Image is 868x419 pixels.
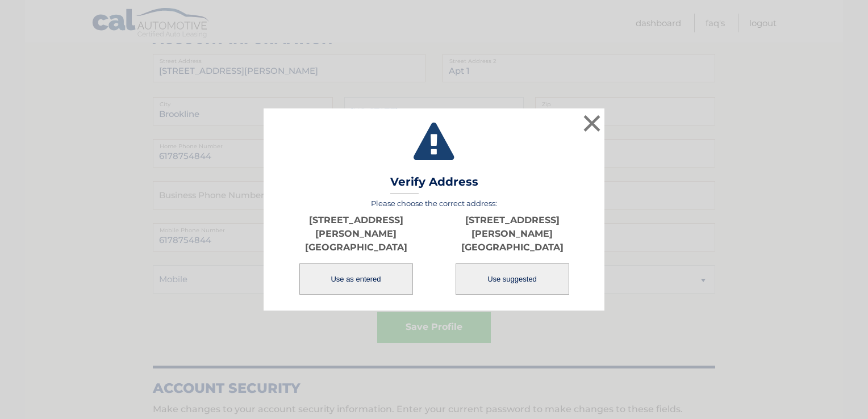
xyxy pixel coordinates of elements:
button: × [581,112,603,135]
button: Use suggested [456,263,569,295]
p: [STREET_ADDRESS][PERSON_NAME] [GEOGRAPHIC_DATA] [434,213,590,254]
button: Use as entered [299,263,413,295]
p: [STREET_ADDRESS][PERSON_NAME] [GEOGRAPHIC_DATA] [278,213,434,254]
h3: Verify Address [390,175,478,195]
div: Please choose the correct address: [278,199,590,296]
